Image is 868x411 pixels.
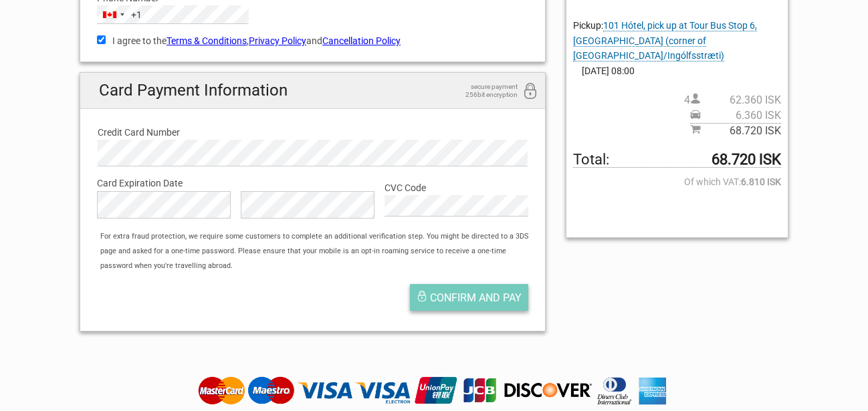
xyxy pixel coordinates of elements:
span: secure payment 256bit encryption [451,83,518,99]
i: 256bit encryption [522,83,538,101]
div: For extra fraud protection, we require some customers to complete an additional verification step... [94,229,545,274]
img: Tourdesk accepts [195,376,674,406]
span: Confirm and pay [430,291,522,304]
a: Cancellation Policy [322,35,401,46]
span: Pickup: [573,20,757,61]
p: Chat now [19,23,151,34]
span: Subtotal [690,123,781,138]
span: 6.360 ISK [701,108,781,123]
span: Of which VAT: [573,174,781,189]
span: Pickup price [690,108,781,123]
span: Total to be paid [573,152,781,168]
h2: Card Payment Information [80,73,545,108]
button: Confirm and pay [410,284,528,311]
a: Terms & Conditions [167,35,247,46]
label: Credit Card Number [98,125,528,140]
label: CVC Code [385,180,528,195]
strong: 6.810 ISK [741,174,781,189]
span: 62.360 ISK [701,93,781,108]
label: I agree to the , and [97,33,528,48]
span: Change pickup place [573,20,757,61]
div: +1 [131,7,142,22]
span: [DATE] 08:00 [573,63,781,78]
button: Open LiveChat chat widget [154,21,170,37]
a: Privacy Policy [249,35,306,46]
span: 68.720 ISK [701,124,781,138]
button: Selected country [98,6,142,23]
label: Card Expiration Date [97,176,528,190]
span: 4 person(s) [684,93,781,108]
strong: 68.720 ISK [712,152,781,167]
